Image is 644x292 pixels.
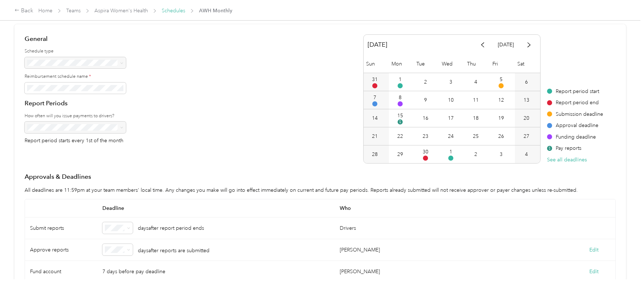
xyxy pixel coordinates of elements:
[424,78,427,86] div: 2
[399,94,402,101] div: 8
[500,151,503,158] div: 3
[372,132,378,140] div: 21
[524,114,529,122] div: 20
[449,78,452,86] div: 3
[25,239,97,261] div: Approve reports
[474,78,477,86] div: 4
[398,119,403,124] span: $
[448,114,454,122] div: 17
[14,7,33,15] div: Back
[397,112,403,119] div: 15
[449,148,452,156] div: 1
[138,224,204,232] p: days after report period ends
[97,199,335,217] span: Deadline
[465,55,490,73] div: Thu
[547,144,603,152] div: Pay reports
[474,151,477,158] div: 2
[389,55,414,73] div: Mon
[66,8,81,14] a: Teams
[340,268,380,275] div: [PERSON_NAME]
[335,217,615,239] div: Drivers
[397,151,403,158] div: 29
[424,96,427,104] div: 9
[368,38,387,51] span: [DATE]
[423,148,428,156] div: 30
[97,261,335,283] div: 7 days before pay deadline
[364,55,389,73] div: Sun
[525,78,528,86] div: 6
[397,132,403,140] div: 22
[498,114,504,122] div: 19
[25,73,126,80] label: Reimbursement schedule name
[399,76,402,83] div: 1
[547,99,603,106] div: Report period end
[493,38,519,51] button: [DATE]
[25,172,616,181] h4: Approvals & Deadlines
[547,88,603,95] div: Report period start
[473,114,479,122] div: 18
[199,7,232,14] span: AWH Monthly
[25,34,126,43] h4: General
[25,261,97,283] div: Fund account
[340,246,380,254] div: [PERSON_NAME]
[138,245,209,254] p: days after reports are submitted
[490,55,515,73] div: Fri
[423,114,428,122] div: 16
[38,8,52,14] a: Home
[372,151,378,158] div: 28
[448,132,454,140] div: 24
[547,122,603,129] div: Approval deadline
[524,96,529,104] div: 13
[25,113,126,119] label: How often will you issue payments to drivers?
[162,8,185,14] a: Schedules
[473,132,479,140] div: 25
[372,76,378,83] div: 31
[524,132,529,140] div: 27
[25,217,97,239] div: Submit reports
[25,99,126,108] h4: Report Periods
[547,156,587,164] button: See all deadlines
[473,96,479,104] div: 11
[525,151,528,158] div: 4
[603,251,644,292] iframe: Everlance-gr Chat Button Frame
[448,96,454,104] div: 10
[547,133,603,141] div: Funding deadline
[439,55,465,73] div: Wed
[373,94,376,101] div: 7
[25,48,126,55] label: Schedule type
[372,114,378,122] div: 14
[414,55,439,73] div: Tue
[498,132,504,140] div: 26
[25,186,616,194] p: All deadlines are 11:59pm at your team members' local time. Any changes you make will go into eff...
[500,76,503,83] div: 5
[547,110,603,118] div: Submission deadline
[515,55,540,73] div: Sat
[25,138,126,143] p: Report period starts every 1st of the month
[423,132,428,140] div: 23
[335,199,572,217] span: Who
[547,146,552,151] span: $
[498,96,504,104] div: 12
[589,246,598,254] button: Edit
[589,268,598,275] button: Edit
[94,8,148,14] a: Aspira Women's Health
